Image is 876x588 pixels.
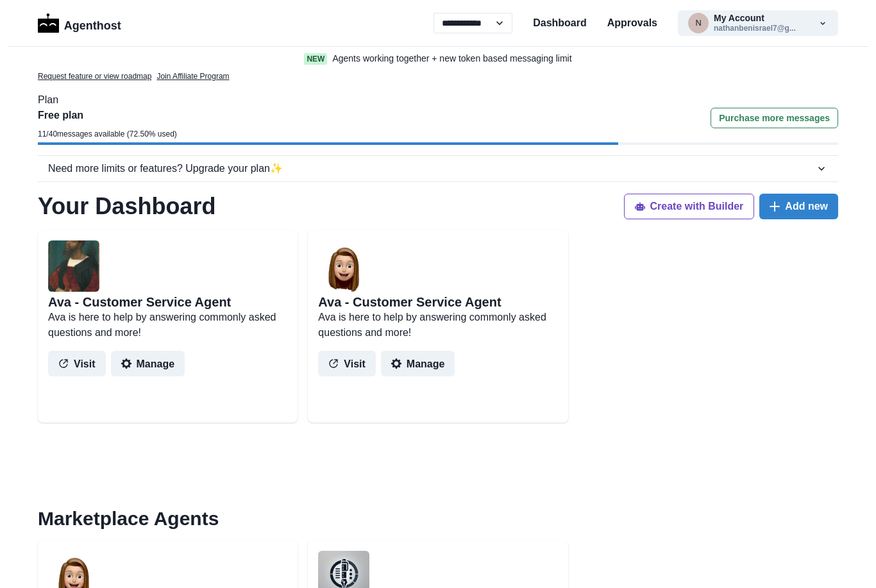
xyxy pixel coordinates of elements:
p: Agenthost [64,12,121,35]
h2: Marketplace Agents [38,507,838,530]
a: LogoAgenthost [38,12,121,35]
button: Visit [318,351,376,376]
p: Plan [38,92,838,108]
button: Create with Builder [624,194,755,219]
a: Join Affiliate Program [156,71,229,82]
a: Purchase more messages [711,108,838,142]
img: user%2F5294%2F7cc08ebf-0007-4078-a041-c561c43471d0 [48,240,99,292]
p: 11 / 40 messages available ( 72.50 % used) [38,128,177,140]
button: Manage [381,351,455,376]
img: user%2F2%2Fb7ac5808-39ff-453c-8ce1-b371fabf5c1b [318,240,369,292]
button: Add new [759,194,838,219]
button: Visit [48,351,106,376]
p: Ava is here to help by answering commonly asked questions and more! [318,310,557,340]
button: Need more limits or features? Upgrade your plan✨ [38,156,838,181]
h1: Your Dashboard [38,192,215,220]
p: Free plan [38,108,177,123]
h2: Ava - Customer Service Agent [318,294,501,310]
a: Dashboard [533,15,587,31]
button: Manage [111,351,185,376]
a: Request feature or view roadmap [38,71,151,82]
button: Purchase more messages [711,108,838,128]
p: Agents working together + new token based messaging limit [332,52,571,65]
p: Ava is here to help by answering commonly asked questions and more! [48,310,287,340]
span: New [304,53,327,65]
a: NewAgents working together + new token based messaging limit [277,52,599,65]
h2: Ava - Customer Service Agent [48,294,231,310]
div: Need more limits or features? Upgrade your plan ✨ [48,161,815,176]
button: nathanbenisrael7@gmail.comMy Accountnathanbenisrael7@g... [678,10,838,36]
a: Approvals [607,15,657,31]
img: Logo [38,13,59,33]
